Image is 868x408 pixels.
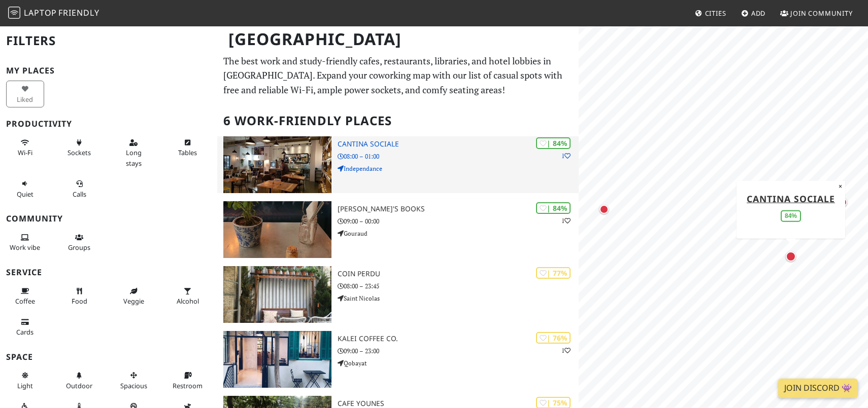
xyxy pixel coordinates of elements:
span: Alcohol [177,296,199,306]
span: Power sockets [68,148,91,157]
p: 1 [561,216,571,226]
a: Cantina Sociale [747,192,835,204]
button: Veggie [115,283,153,310]
button: Wi-Fi [6,134,44,161]
span: Spacious [120,381,147,390]
p: Independance [338,164,579,173]
span: Quiet [17,190,34,199]
p: 09:00 – 23:00 [338,346,579,356]
a: Cities [691,4,730,22]
p: 1 [561,346,571,355]
button: Groups [60,229,98,256]
span: People working [10,243,40,252]
div: | 76% [536,332,571,344]
span: Group tables [68,243,90,252]
button: Sockets [60,134,98,161]
h3: Service [6,268,211,277]
span: Credit cards [16,327,34,337]
span: Outdoor area [66,381,92,390]
span: Work-friendly tables [178,148,197,157]
button: Tables [169,134,207,161]
a: LaptopFriendly LaptopFriendly [8,5,99,22]
p: Saint Nicolas [338,293,579,303]
button: Light [6,367,44,394]
p: 08:00 – 23:45 [338,281,579,291]
div: | 84% [536,137,571,149]
img: LaptopFriendly [8,7,20,19]
div: 84% [781,210,801,221]
span: Laptop [24,7,57,18]
h3: Cafe Younes [338,399,579,408]
a: Coin perdu | 77% Coin perdu 08:00 – 23:45 Saint Nicolas [217,266,579,323]
p: 09:00 – 00:00 [338,216,579,226]
h3: [PERSON_NAME]'s Books [338,205,579,213]
span: Food [72,296,87,306]
button: Cards [6,314,44,341]
img: Aaliya's Books [223,201,332,258]
span: Friendly [58,7,99,18]
h2: Filters [6,25,211,56]
a: Cantina Sociale | 84% 1 Cantina Sociale 08:00 – 01:00 Independance [217,136,579,193]
p: 1 [561,151,571,161]
p: Gouraud [338,229,579,238]
span: Video/audio calls [73,190,86,199]
button: Spacious [115,367,153,394]
button: Close popup [836,180,845,192]
p: Qobayat [338,358,579,368]
div: Map marker [784,249,798,264]
h3: Space [6,352,211,362]
span: Coffee [15,296,35,306]
h3: Cantina Sociale [338,140,579,149]
button: Outdoor [60,367,98,394]
span: Stable Wi-Fi [18,148,32,157]
h3: Productivity [6,119,211,129]
button: Coffee [6,283,44,310]
span: Veggie [123,296,144,306]
p: The best work and study-friendly cafes, restaurants, libraries, and hotel lobbies in [GEOGRAPHIC_... [223,54,573,97]
h1: [GEOGRAPHIC_DATA] [220,25,577,53]
span: Cities [705,9,726,18]
p: 08:00 – 01:00 [338,152,579,161]
div: | 84% [536,202,571,214]
button: Long stays [115,134,153,171]
a: Aaliya's Books | 84% 1 [PERSON_NAME]'s Books 09:00 – 00:00 Gouraud [217,201,579,258]
span: Add [751,9,766,18]
h3: Kalei Coffee Co. [338,335,579,343]
a: Join Community [776,4,857,22]
button: Alcohol [169,283,207,310]
span: Restroom [173,381,203,390]
h3: Community [6,214,211,224]
span: Join Community [790,9,853,18]
img: Cantina Sociale [223,136,332,193]
h2: 6 Work-Friendly Places [223,105,573,136]
button: Restroom [169,367,207,394]
button: Quiet [6,175,44,202]
span: Long stays [126,148,142,167]
h3: My Places [6,66,211,76]
h3: Coin perdu [338,270,579,278]
button: Work vibe [6,229,44,256]
img: Kalei Coffee Co. [223,331,332,388]
span: Natural light [17,381,33,390]
a: Add [737,4,770,22]
div: | 77% [536,267,571,279]
button: Food [60,283,98,310]
img: Coin perdu [223,266,332,323]
div: Map marker [597,203,611,216]
a: Kalei Coffee Co. | 76% 1 Kalei Coffee Co. 09:00 – 23:00 Qobayat [217,331,579,388]
button: Calls [60,175,98,202]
